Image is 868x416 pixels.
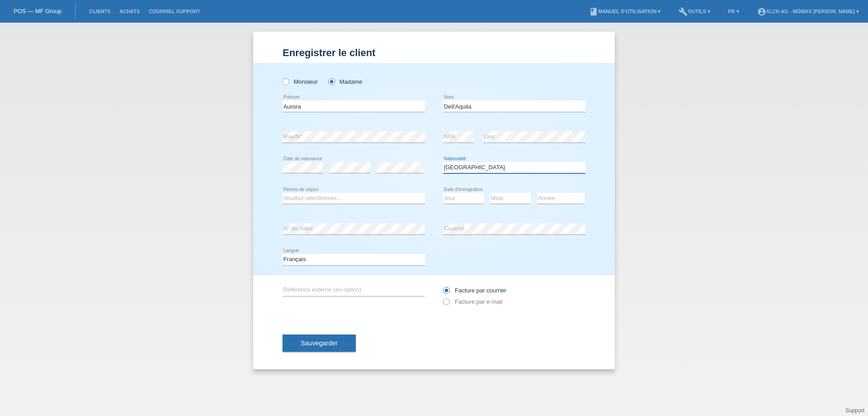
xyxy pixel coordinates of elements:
i: build [679,7,688,16]
input: Facture par courrier [443,287,449,298]
i: account_circle [757,7,766,16]
input: Madame [328,78,334,84]
a: bookManuel d’utilisation ▾ [585,9,665,14]
a: FR ▾ [724,9,744,14]
input: Facture par e-mail [443,298,449,310]
button: Sauvegarder [283,335,356,352]
label: Madame [328,78,362,85]
i: book [589,7,598,16]
a: Courriel Support [144,9,204,14]
label: Monsieur [283,78,318,85]
a: buildOutils ▾ [674,9,714,14]
a: Achats [115,9,144,14]
span: Sauvegarder [301,339,338,347]
input: Monsieur [283,78,288,84]
label: Facture par e-mail [443,298,502,305]
a: account_circleXLCH AG - Mömax [PERSON_NAME] ▾ [753,9,863,14]
a: Clients [85,9,115,14]
label: Facture par courrier [443,287,506,294]
a: Support [845,407,864,414]
a: POS — MF Group [14,8,61,14]
h1: Enregistrer le client [283,47,585,58]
